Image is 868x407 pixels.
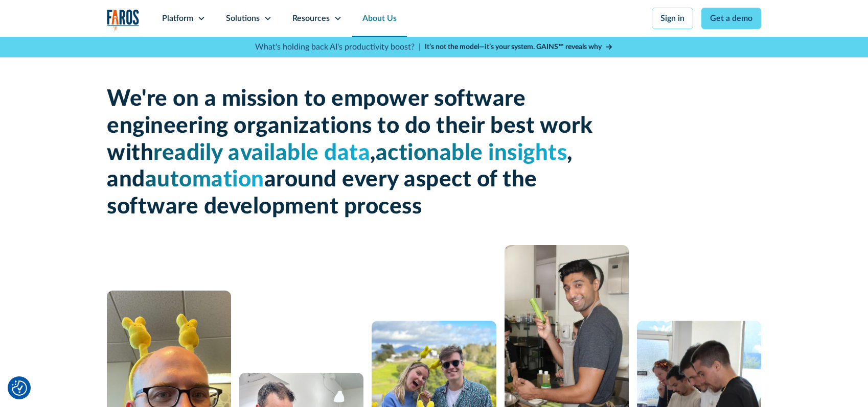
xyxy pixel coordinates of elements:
div: Platform [162,12,193,25]
a: It’s not the model—it’s your system. GAINS™ reveals why [425,42,613,53]
div: Solutions [226,12,260,25]
a: home [107,9,140,30]
span: actionable insights [376,142,567,164]
h1: We're on a mission to empower software engineering organizations to do their best work with , , a... [107,86,598,221]
div: Resources [292,12,330,25]
a: Sign in [652,8,693,29]
span: readily available data [153,142,370,164]
strong: It’s not the model—it’s your system. GAINS™ reveals why [425,43,602,51]
img: Revisit consent button [12,380,27,396]
img: Logo of the analytics and reporting company Faros. [107,9,140,30]
a: Get a demo [701,8,761,29]
p: What's holding back AI's productivity boost? | [255,41,421,53]
button: Cookie Settings [12,380,27,396]
span: automation [145,169,264,191]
